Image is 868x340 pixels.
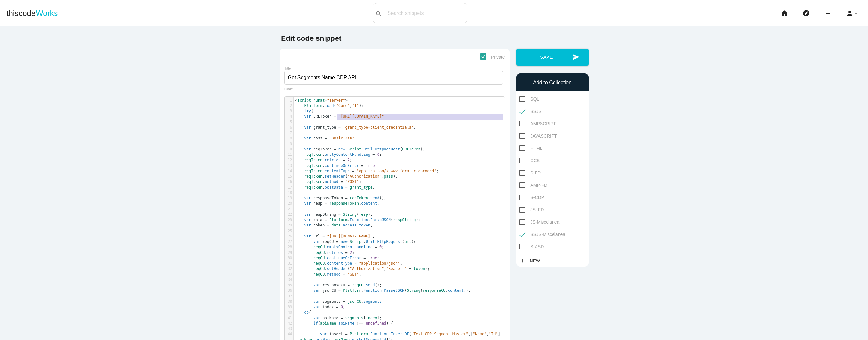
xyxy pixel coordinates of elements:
[327,234,373,238] span: "[URL][DOMAIN_NAME]"
[313,261,325,266] span: reqCU
[824,3,832,23] i: add
[295,147,425,151] span: . . ( );
[350,218,368,222] span: Function
[295,321,393,325] span: ( . ) {
[375,4,383,24] i: search
[350,185,372,190] span: grant_type
[313,114,331,119] span: URLToken
[285,174,293,179] div: 15
[370,196,379,200] span: send
[853,3,859,23] i: arrow_drop_down
[338,212,341,217] span: =
[519,231,566,238] span: SSJS-Miscelanea
[313,201,322,206] span: resp
[343,288,361,293] span: Platform
[375,245,377,249] span: =
[329,201,359,206] span: responseToken
[285,223,293,228] div: 24
[357,321,364,325] span: !==
[519,169,541,177] span: S-FD
[304,174,322,179] span: reqToken
[295,283,382,287] span: . ();
[519,80,585,85] h6: Add to Collection
[345,98,347,103] span: >
[320,321,336,325] span: apiName
[325,98,327,103] span: =
[516,49,589,66] button: sendSave
[295,234,375,238] span: ;
[285,234,293,239] div: 26
[285,201,293,206] div: 20
[343,212,356,217] span: String
[304,212,311,217] span: var
[320,332,327,336] span: var
[285,152,293,157] div: 11
[359,261,400,266] span: "application/json"
[295,201,380,206] span: . ;
[285,147,293,152] div: 10
[304,196,311,200] span: var
[295,174,398,179] span: . ( , );
[295,305,345,309] span: ;
[366,283,375,287] span: send
[363,256,366,260] span: =
[313,288,320,293] span: var
[285,207,293,212] div: 21
[295,98,297,103] span: <
[325,103,334,108] span: Load
[313,196,343,200] span: responseToken
[473,332,486,336] span: "Name"
[285,261,293,266] div: 31
[407,288,420,293] span: String
[519,218,560,226] span: JS-Miscelanea
[295,125,416,130] span: ;
[336,103,350,108] span: "Core"
[304,125,311,130] span: var
[781,3,788,23] i: home
[313,305,320,309] span: var
[313,218,322,222] span: data
[368,256,377,260] span: true
[448,288,464,293] span: content
[363,288,382,293] span: Function
[295,299,384,304] span: . ;
[313,234,320,238] span: url
[295,267,430,271] span: . ( , );
[295,272,361,277] span: . ;
[325,152,370,157] span: emptyContentHandling
[377,239,402,244] span: HttpRequest
[327,245,373,249] span: emptyContentHandling
[313,316,320,320] span: var
[343,125,413,130] span: 'grant_type=client_credentials'
[295,185,375,190] span: . ;
[370,218,391,222] span: ParseJSON
[386,267,407,271] span: 'Bearer '
[411,332,468,336] span: "Test_CDP_Segment_Master"
[341,305,343,309] span: 0
[363,299,382,304] span: segments
[304,136,311,140] span: var
[285,108,293,114] div: 3
[325,218,327,222] span: =
[295,261,402,266] span: . ;
[393,218,416,222] span: respString
[313,125,336,130] span: grant_type
[285,304,293,310] div: 39
[285,136,293,141] div: 8
[338,147,345,151] span: new
[345,179,359,184] span: "POST"
[285,228,293,234] div: 25
[345,250,347,255] span: =
[402,147,420,151] span: URLToken
[391,332,409,336] span: InsertDE
[363,147,372,151] span: Util
[285,130,293,136] div: 7
[372,152,375,157] span: =
[322,316,338,320] span: apiName
[322,239,334,244] span: reqCU
[304,158,322,162] span: reqToken
[423,288,445,293] span: responseCU
[285,141,293,147] div: 9
[285,250,293,255] div: 29
[295,310,311,314] span: {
